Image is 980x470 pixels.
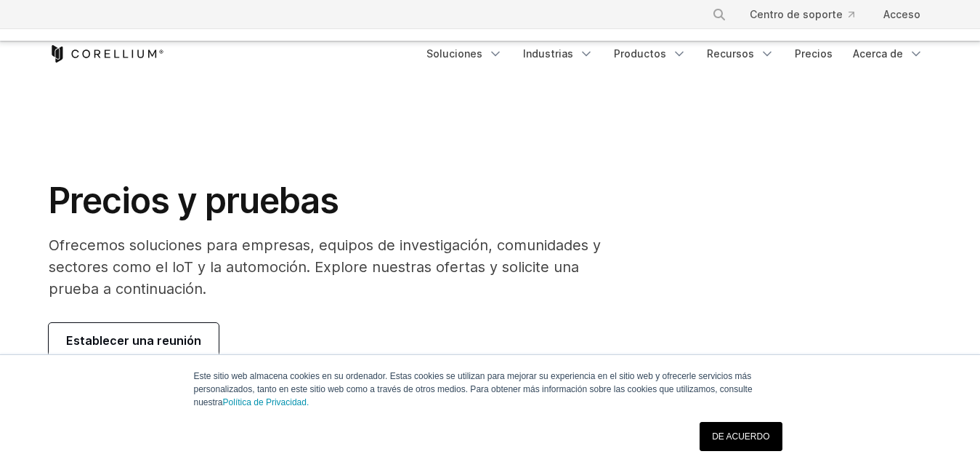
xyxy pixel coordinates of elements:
[700,422,782,451] a: DE ACUERDO
[49,236,601,298] font: Ofrecemos soluciones para empresas, equipos de investigación, comunidades y sectores como el IoT ...
[194,371,753,407] font: Este sitio web almacena cookies en su ordenador. Estas cookies se utilizan para mejorar su experi...
[418,41,932,67] div: Menú de navegación
[49,45,164,63] a: Inicio de Corellium
[707,47,754,60] font: Recursos
[712,431,769,442] font: DE ACUERDO
[49,323,219,358] a: Establecer una reunión
[49,179,339,222] font: Precios y pruebas
[523,47,573,60] font: Industrias
[66,333,201,348] font: Establecer una reunión
[223,397,309,407] a: Política de Privacidad.
[853,47,903,60] font: Acerca de
[426,47,482,60] font: Soluciones
[795,47,833,60] font: Precios
[614,47,666,60] font: Productos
